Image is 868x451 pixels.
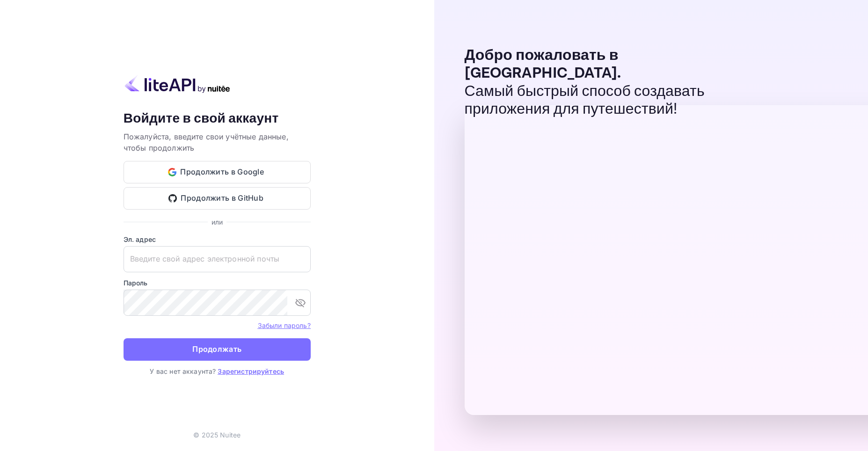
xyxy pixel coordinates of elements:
[124,187,311,210] button: Продолжить в GitHub
[124,246,311,272] input: Введите свой адрес электронной почты
[192,343,241,356] ya-tr-span: Продолжать
[218,367,284,375] a: Зарегистрируйтесь
[124,110,279,127] ya-tr-span: Войдите в свой аккаунт
[180,166,264,178] ya-tr-span: Продолжить в Google
[124,75,231,93] img: liteapi
[124,161,311,183] button: Продолжить в Google
[465,82,705,119] ya-tr-span: Самый быстрый способ создавать приложения для путешествий!
[258,321,311,329] ya-tr-span: Забыли пароль?
[124,132,289,153] ya-tr-span: Пожалуйста, введите свои учётные данные, чтобы продолжить
[258,320,311,330] a: Забыли пароль?
[124,279,148,287] ya-tr-span: Пароль
[291,293,310,312] button: переключить видимость пароля
[150,367,216,375] ya-tr-span: У вас нет аккаунта?
[193,431,241,439] ya-tr-span: © 2025 Nuitee
[124,338,311,361] button: Продолжать
[181,192,263,204] ya-tr-span: Продолжить в GitHub
[465,46,621,83] ya-tr-span: Добро пожаловать в [GEOGRAPHIC_DATA].
[212,218,223,226] ya-tr-span: или
[124,235,156,243] ya-tr-span: Эл. адрес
